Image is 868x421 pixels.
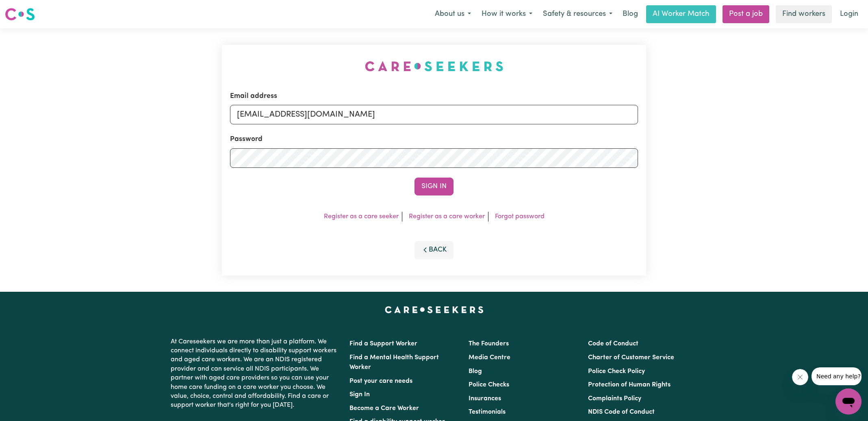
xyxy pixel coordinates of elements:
iframe: Button to launch messaging window [835,388,861,414]
a: Find workers [776,5,832,23]
a: Code of Conduct [588,341,638,347]
button: Sign In [414,178,454,195]
a: Police Checks [469,382,509,388]
a: Careseekers home page [385,306,484,313]
a: Blog [618,5,643,23]
a: Post your care needs [349,378,412,384]
iframe: Message from company [812,367,861,385]
a: Careseekers logo [5,5,35,24]
a: Charter of Customer Service [588,354,674,361]
button: How it works [476,6,538,23]
label: Password [230,134,263,145]
a: NDIS Code of Conduct [588,409,655,415]
a: Login [835,5,863,23]
a: Sign In [349,391,370,398]
button: About us [430,6,476,23]
button: Back [414,241,454,259]
a: Post a job [723,5,769,23]
a: Become a Care Worker [349,405,419,412]
p: At Careseekers we are more than just a platform. We connect individuals directly to disability su... [171,334,340,413]
a: Find a Mental Health Support Worker [349,354,439,371]
button: Safety & resources [538,6,618,23]
a: Police Check Policy [588,368,645,375]
a: Media Centre [469,354,510,361]
input: Email address [230,105,638,124]
a: The Founders [469,341,509,347]
a: Insurances [469,395,501,402]
a: Forgot password [495,213,545,220]
a: Find a Support Worker [349,341,417,347]
a: AI Worker Match [646,5,716,23]
label: Email address [230,91,277,102]
a: Blog [469,368,482,375]
img: Careseekers logo [5,7,35,22]
a: Testimonials [469,409,506,415]
a: Protection of Human Rights [588,382,671,388]
iframe: Close message [792,369,808,385]
a: Register as a care worker [409,213,485,220]
a: Complaints Policy [588,395,641,402]
a: Register as a care seeker [324,213,399,220]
